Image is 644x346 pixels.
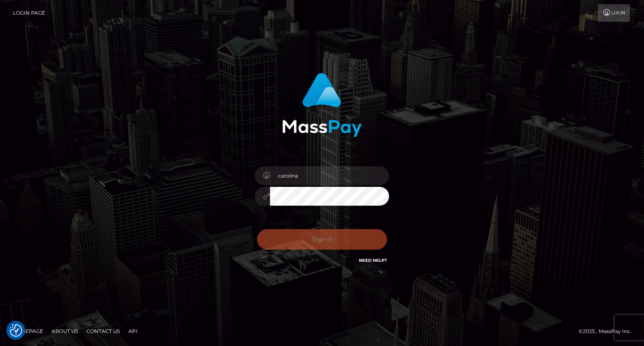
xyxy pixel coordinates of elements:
[10,324,22,337] img: Revisit consent button
[282,73,362,137] img: MassPay Login
[10,324,22,337] button: Consent Preferences
[579,327,638,336] div: © 2025 , MassPay Inc.
[13,4,45,22] a: Login Page
[9,325,47,338] a: Homepage
[48,325,81,338] a: About Us
[359,258,387,263] a: Need Help?
[270,166,389,185] input: Username...
[125,325,141,338] a: API
[83,325,123,338] a: Contact Us
[598,4,630,22] a: Login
